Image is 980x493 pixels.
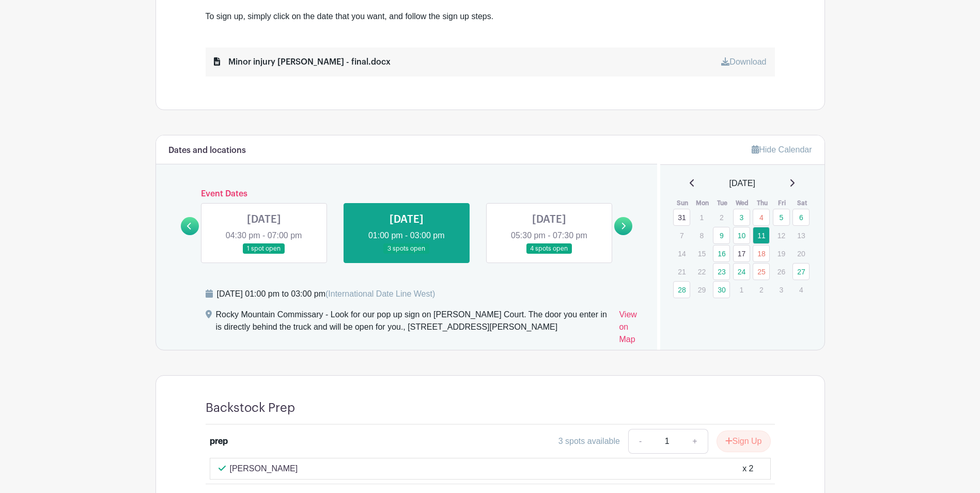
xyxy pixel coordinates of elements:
[325,289,435,298] span: (International Date Line West)
[792,282,810,298] p: 4
[733,245,750,262] a: 17
[713,227,730,244] a: 9
[673,281,690,298] a: 28
[733,198,753,208] th: Wed
[693,227,710,243] p: 8
[733,209,750,226] a: 3
[673,209,690,226] a: 31
[792,245,810,261] p: 20
[673,264,690,280] p: 21
[673,198,693,208] th: Sun
[168,146,246,156] h6: Dates and locations
[199,189,615,199] h6: Event Dates
[753,209,770,226] a: 4
[216,309,611,350] div: Rocky Mountain Commissary - Look for our pop up sign on [PERSON_NAME] Court. The door you enter i...
[693,245,710,261] p: 15
[693,198,713,208] th: Mon
[752,198,772,208] th: Thu
[713,281,730,298] a: 30
[673,245,690,261] p: 14
[773,209,790,226] a: 5
[206,10,775,23] div: To sign up, simply click on the date that you want, and follow the sign up steps.
[753,263,770,280] a: 25
[772,198,792,208] th: Fri
[742,463,753,475] div: x 2
[214,56,391,68] div: Minor injury [PERSON_NAME] - final.docx
[792,263,810,280] a: 27
[713,209,730,225] p: 2
[713,263,730,280] a: 23
[721,57,766,66] a: Download
[230,463,298,475] p: [PERSON_NAME]
[712,198,733,208] th: Tue
[693,282,710,298] p: 29
[628,429,652,454] a: -
[717,430,771,452] button: Sign Up
[673,227,690,243] p: 7
[206,400,295,415] h4: Backstock Prep
[733,263,750,280] a: 24
[753,282,770,298] p: 2
[792,227,810,243] p: 13
[693,264,710,280] p: 22
[217,288,435,300] div: [DATE] 01:00 pm to 03:00 pm
[733,282,750,298] p: 1
[558,435,620,448] div: 3 spots available
[753,227,770,244] a: 11
[773,245,790,261] p: 19
[210,435,228,448] div: prep
[713,245,730,262] a: 16
[773,227,790,243] p: 12
[729,177,755,190] span: [DATE]
[753,245,770,262] a: 18
[619,309,645,350] a: View on Map
[733,227,750,244] a: 10
[773,282,790,298] p: 3
[773,264,790,280] p: 26
[792,209,810,226] a: 6
[693,209,710,225] p: 1
[682,429,708,454] a: +
[792,198,812,208] th: Sat
[752,145,812,154] a: Hide Calendar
